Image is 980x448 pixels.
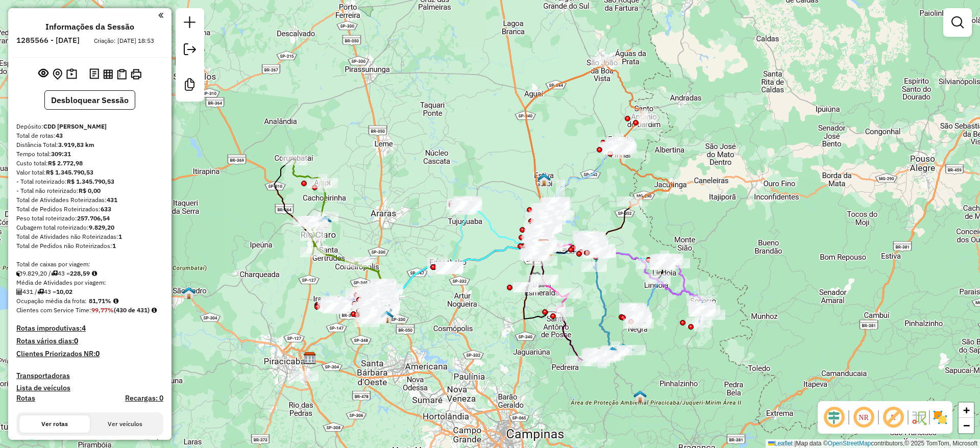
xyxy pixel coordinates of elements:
[101,205,111,213] strong: 633
[82,323,86,333] strong: 4
[303,352,316,365] img: CDD Piracicaba
[51,66,64,82] button: Centralizar mapa no depósito ou ponto de apoio
[16,214,163,223] div: Peso total roteirizado:
[16,269,163,278] div: 9.829,20 / 43 =
[881,405,905,430] span: Exibir rótulo
[51,150,71,158] strong: 309:31
[380,310,394,323] img: PA - Limeira
[158,9,163,21] a: Clique aqui para minimizar o painel
[911,409,927,426] img: Fluxo de ruas
[56,288,72,295] strong: 10,02
[180,74,200,97] a: Criar modelo
[16,177,163,186] div: - Total roteirizado:
[90,36,158,45] div: Criação: [DATE] 18:53
[16,394,35,403] a: Rotas
[963,404,970,416] span: +
[87,66,101,82] button: Logs desbloquear sessão
[125,394,163,403] h4: Recargas: 0
[16,195,163,205] div: Total de Atividades Roteirizadas:
[48,159,83,167] strong: R$ 2.772,98
[129,67,143,82] button: Imprimir Rotas
[851,405,876,430] span: Ocultar NR
[932,409,948,426] img: Exibir/Ocultar setores
[95,349,100,358] strong: 0
[67,178,114,185] strong: R$ 1.345.790,53
[16,150,163,159] div: Tempo total:
[16,223,163,232] div: Cubagem total roteirizado:
[959,403,974,418] a: Zoom in
[318,215,332,229] img: 619 UDC Light Rio Claro
[16,140,163,150] div: Distância Total:
[89,223,114,231] strong: 9.829,20
[58,141,94,148] strong: 3.919,83 km
[822,405,846,430] span: Ocultar deslocamento
[768,440,793,447] a: Leaflet
[16,384,163,392] h4: Lista de veículos
[16,337,163,345] h4: Rotas vários dias:
[44,90,135,110] button: Desbloquear Sessão
[16,159,163,168] div: Custo total:
[16,306,91,314] span: Clientes com Service Time:
[112,242,116,250] strong: 1
[77,214,110,222] strong: 257.706,54
[74,336,78,345] strong: 0
[70,269,90,277] strong: 228,59
[144,439,150,445] em: Opções
[16,205,163,214] div: Total de Pedidos Roteirizados:
[16,289,22,295] i: Total de Atividades
[16,287,163,296] div: 431 / 43 =
[153,439,159,445] em: Rota exportada
[56,132,63,139] strong: 43
[43,122,107,130] strong: CDD [PERSON_NAME]
[46,168,93,176] strong: R$ 1.345.790,53
[16,278,163,287] div: Média de Atividades por viagem:
[101,67,115,81] button: Visualizar relatório de Roteirização
[16,168,163,177] div: Valor total:
[16,260,163,269] div: Total de caixas por viagem:
[118,233,122,240] strong: 1
[766,439,980,448] div: Map data © contributors,© 2025 TomTom, Microsoft
[16,371,163,380] h4: Transportadoras
[16,186,163,195] div: - Total não roteirizado:
[947,12,968,33] a: Exibir filtros
[89,297,111,305] strong: 81,71%
[182,286,195,300] img: São Pedro
[16,36,80,45] h6: 1285566 - [DATE]
[696,301,709,314] img: Socoro
[16,270,22,277] i: Cubagem total roteirizado
[79,187,101,194] strong: R$ 0,00
[36,66,51,82] button: Exibir sessão original
[293,371,318,381] div: Atividade não roteirizada - SUPERMERCADO DELTA MAX LTDA
[794,440,796,447] span: |
[16,122,163,131] div: Depósito:
[16,131,163,140] div: Total de rotas:
[37,289,44,295] i: Total de rotas
[39,438,65,446] span: GJB7E96
[537,239,550,252] img: CDD Mogi Mirim
[45,22,134,32] h4: Informações da Sessão
[959,418,974,433] a: Zoom out
[64,66,79,82] button: Painel de Sugestão
[51,270,58,277] i: Total de rotas
[16,324,163,333] h4: Rotas improdutivas:
[92,270,97,277] i: Meta Caixas/viagem: 224,90 Diferença: 3,69
[19,415,90,433] button: Ver rotas
[828,440,871,447] a: OpenStreetMap
[963,419,970,432] span: −
[114,306,150,314] strong: (430 de 431)
[16,232,163,241] div: Total de Atividades não Roteirizadas:
[180,39,200,62] a: Exportar sessão
[91,306,114,314] strong: 99,77%
[115,67,129,82] button: Visualizar Romaneio
[90,415,160,433] button: Ver veículos
[633,390,647,403] img: Tuiuti
[113,298,118,304] em: Média calculada utilizando a maior ocupação (%Peso ou %Cubagem) de cada rota da sessão. Rotas cro...
[537,173,551,186] img: Estiva Gerbi
[16,297,87,305] span: Ocupação média da frota:
[606,346,619,359] img: Amparo
[16,350,163,358] h4: Clientes Priorizados NR:
[107,196,117,204] strong: 431
[180,12,200,35] a: Nova sessão e pesquisa
[16,241,163,251] div: Total de Pedidos não Roteirizados:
